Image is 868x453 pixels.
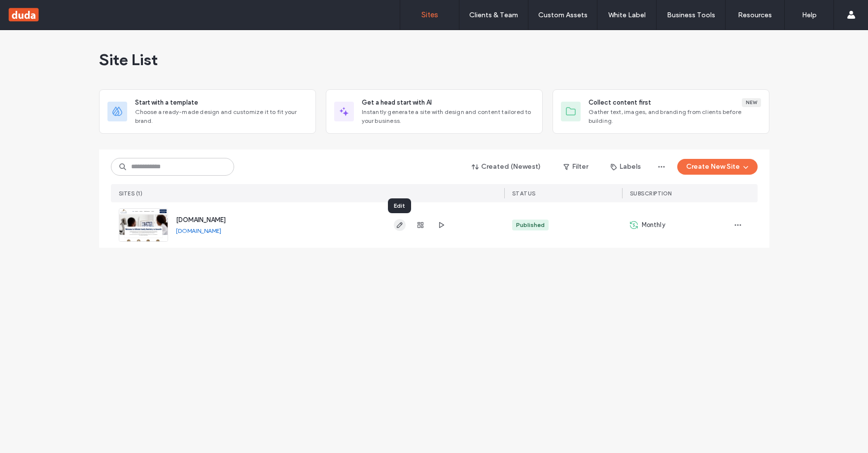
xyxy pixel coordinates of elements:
a: [DOMAIN_NAME] [176,227,221,234]
div: New [742,98,761,107]
label: Clients & Team [469,11,518,19]
label: Sites [421,10,438,19]
div: Published [516,221,545,229]
label: Custom Assets [538,11,588,19]
button: Created (Newest) [463,159,550,175]
span: Monthly [642,220,665,230]
label: Business Tools [667,11,715,19]
button: Labels [602,159,650,175]
span: Gather text, images, and branding from clients before building. [589,108,761,125]
span: SUBSCRIPTION [630,190,672,197]
button: Filter [554,159,598,175]
div: Edit [388,198,411,213]
span: STATUS [512,190,536,197]
label: Resources [738,11,772,19]
span: Start with a template [135,98,198,108]
div: Collect content firstNewGather text, images, and branding from clients before building. [553,89,769,134]
span: Choose a ready-made design and customize it to fit your brand. [135,108,308,125]
span: Site List [99,50,158,70]
div: Start with a templateChoose a ready-made design and customize it to fit your brand. [99,89,316,134]
a: [DOMAIN_NAME] [176,216,226,224]
span: Collect content first [589,98,651,108]
span: SITES (1) [119,190,143,197]
label: Help [802,11,817,19]
span: Get a head start with AI [362,98,432,108]
span: Instantly generate a site with design and content tailored to your business. [362,108,534,125]
span: Help [23,7,43,16]
button: Create New Site [677,159,758,175]
label: White Label [608,11,646,19]
div: Get a head start with AIInstantly generate a site with design and content tailored to your business. [326,89,543,134]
